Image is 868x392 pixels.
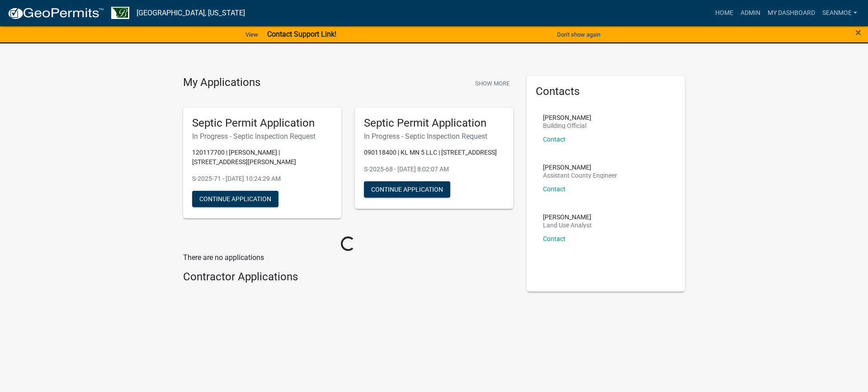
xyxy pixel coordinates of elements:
p: There are no applications [183,252,513,263]
a: Contact [543,185,566,193]
a: My Dashboard [764,5,819,22]
img: Benton County, Minnesota [111,7,129,19]
button: Don't show again [553,27,604,42]
h4: My Applications [183,76,260,90]
a: Contact [543,235,566,242]
a: [GEOGRAPHIC_DATA], [US_STATE] [137,5,245,21]
a: Admin [737,5,764,22]
h6: In Progress - Septic Inspection Request [192,132,332,141]
h5: Septic Permit Application [364,117,504,130]
h5: Contacts [536,85,676,98]
button: Show More [472,76,513,91]
h5: Septic Permit Application [192,117,332,130]
button: Continue Application [364,181,450,198]
a: View [242,27,262,42]
strong: Contact Support Link! [267,30,336,38]
h6: In Progress - Septic Inspection Request [364,132,504,141]
a: Home [712,5,737,22]
h4: Contractor Applications [183,270,513,283]
button: Continue Application [192,191,278,207]
p: Building Official [543,123,591,129]
button: Close [855,27,861,38]
span: × [855,26,861,39]
p: [PERSON_NAME] [543,214,592,220]
p: 120117700 | [PERSON_NAME] | [STREET_ADDRESS][PERSON_NAME] [192,148,332,167]
p: S-2025-71 - [DATE] 10:24:29 AM [192,174,332,184]
a: SeanMoe [819,5,861,22]
p: 090118400 | KL MN 5 LLC | [STREET_ADDRESS] [364,148,504,157]
wm-workflow-list-section: Contractor Applications [183,270,513,287]
p: S-2025-68 - [DATE] 8:02:07 AM [364,165,504,174]
p: Land Use Analyst [543,222,592,228]
p: [PERSON_NAME] [543,114,591,121]
p: [PERSON_NAME] [543,164,617,170]
p: Assistant County Engineer [543,172,617,179]
a: Contact [543,136,566,143]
